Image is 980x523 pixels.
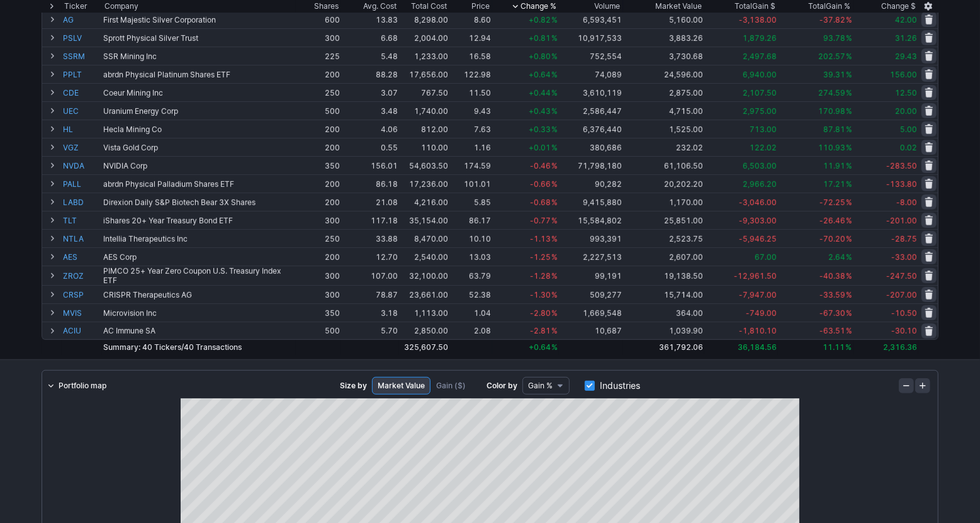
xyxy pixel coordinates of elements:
input: Industries [585,381,595,391]
span: % [551,216,558,225]
span: % [846,52,852,61]
td: 232.02 [623,138,704,156]
td: 99,191 [559,266,623,285]
span: -1.30 [530,290,551,300]
td: 2,004.00 [399,28,449,47]
td: 300 [296,211,341,229]
td: 16.58 [449,47,492,65]
td: 250 [296,229,341,247]
td: 13.03 [449,247,492,266]
td: 74,089 [559,65,623,83]
span: Gain % [528,380,553,392]
div: Hecla Mining Co [103,125,295,134]
td: 509,277 [559,285,623,303]
td: 5.85 [449,193,492,211]
span: 11.11 [823,342,845,352]
div: Sprott Physical Silver Trust [103,33,295,43]
a: HL [63,120,101,138]
td: 500 [296,322,341,340]
td: 4,715.00 [623,101,704,120]
a: PALL [63,175,101,193]
a: LABD [63,193,101,211]
div: Vista Gold Corp [103,143,295,152]
span: -247.50 [886,271,917,281]
td: 8,298.00 [399,10,449,28]
span: -67.30 [819,308,845,318]
td: 13.83 [341,10,399,28]
span: / [181,342,184,352]
td: 2,875.00 [623,83,704,101]
td: 23,661.00 [399,285,449,303]
td: 4,216.00 [399,193,449,211]
td: 993,391 [559,229,623,247]
span: % [846,70,852,79]
span: +0.64 [529,342,551,352]
span: Color by [487,380,517,392]
span: % [551,308,558,318]
td: 78.87 [341,285,399,303]
div: AES Corp [103,252,295,262]
td: 3.07 [341,83,399,101]
td: 3,610,119 [559,83,623,101]
td: 8,470.00 [399,229,449,247]
td: 812.00 [399,120,449,138]
span: +0.43 [529,106,551,116]
td: 1.16 [449,138,492,156]
div: Microvision Inc [103,308,295,318]
span: 2.64 [828,252,845,262]
div: abrdn Physical Palladium Shares ETF [103,179,295,189]
span: % [551,179,558,189]
td: 9.43 [449,101,492,120]
span: % [551,198,558,207]
td: 225 [296,47,341,65]
button: Data type [522,377,570,395]
span: 6,940.00 [743,70,777,79]
span: 12.50 [895,88,917,98]
td: 24,596.00 [623,65,704,83]
td: 6.68 [341,28,399,47]
span: -5,946.25 [739,234,777,244]
td: 1,669,548 [559,303,623,322]
div: Uranium Energy Corp [103,106,295,116]
a: Gain ($) [431,377,471,395]
td: 71,798,180 [559,156,623,174]
span: 156.00 [890,70,917,79]
span: -207.00 [886,290,917,300]
span: 39.31 [823,70,845,79]
a: Market Value [372,377,431,395]
td: 300 [296,28,341,47]
td: 2,607.00 [623,247,704,266]
td: 35,154.00 [399,211,449,229]
td: 3,730.68 [623,47,704,65]
a: UEC [63,102,101,120]
span: 170.98 [818,106,845,116]
span: % [846,15,852,25]
td: 21.08 [341,193,399,211]
span: -0.66 [530,179,551,189]
span: % [551,52,558,61]
div: AC Immune SA [103,326,295,335]
span: -0.68 [530,198,551,207]
span: 17.21 [823,179,845,189]
span: 5.00 [900,125,917,134]
a: CRSP [63,286,101,303]
td: 3,883.26 [623,28,704,47]
td: 20,202.20 [623,174,704,193]
span: 122.02 [750,143,777,152]
span: +0.82 [529,15,551,25]
td: 350 [296,303,341,322]
span: % [551,143,558,152]
span: % [846,234,852,244]
span: 1,879.26 [743,33,777,43]
span: 20.00 [895,106,917,116]
td: 2,850.00 [399,322,449,340]
td: 1,233.00 [399,47,449,65]
td: 174.59 [449,156,492,174]
td: 1,039.90 [623,322,704,340]
div: CRISPR Therapeutics AG [103,290,295,300]
span: -3,046.00 [739,198,777,207]
span: 36,184.56 [738,342,777,352]
span: 2,316.36 [883,342,917,352]
span: % [551,161,558,171]
td: 8.60 [449,10,492,28]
